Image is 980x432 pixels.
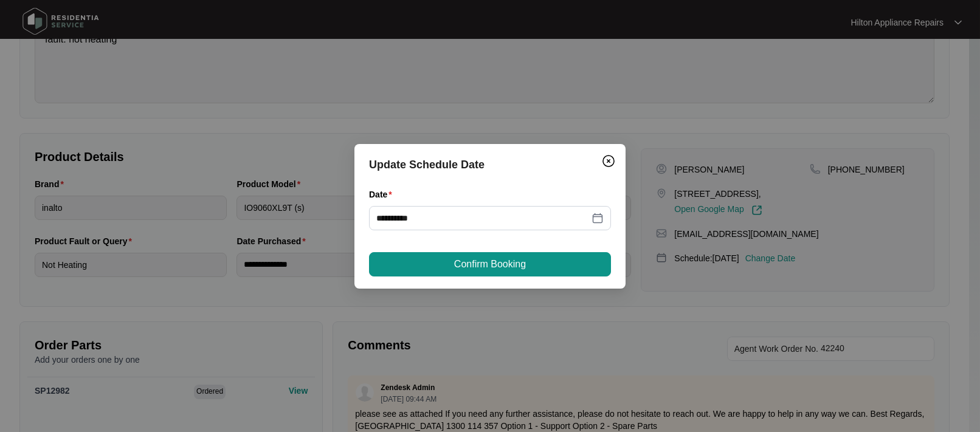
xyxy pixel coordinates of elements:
button: Confirm Booking [369,252,611,276]
input: Date [376,211,589,225]
span: Confirm Booking [454,257,526,272]
div: Update Schedule Date [369,156,611,173]
button: Close [599,151,618,171]
label: Date [369,188,397,201]
img: closeCircle [601,154,616,168]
